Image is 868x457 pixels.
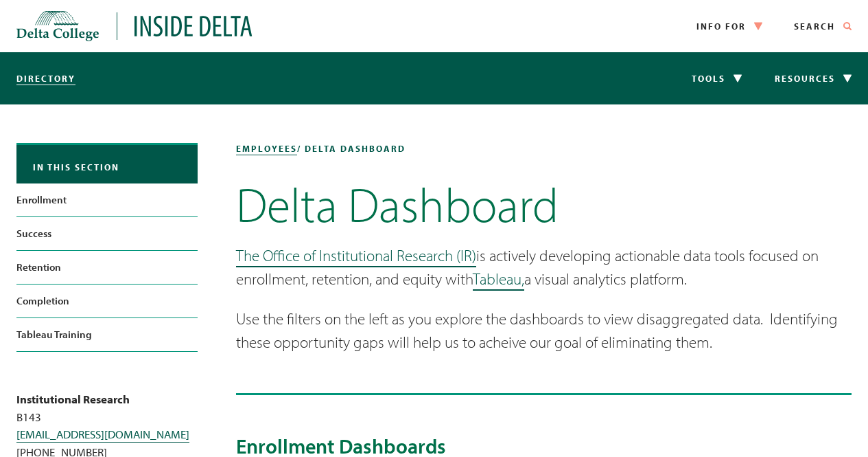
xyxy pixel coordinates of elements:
[236,244,852,291] p: is actively developing actionable data tools focused on enrollment, retention, and equity with a ...
[675,52,758,104] button: Tools
[16,410,41,424] span: B143
[236,245,476,265] a: The Office of Institutional Research (IR)
[16,73,75,84] a: Directory
[16,285,198,317] a: Completion
[16,183,198,216] a: Enrollment
[236,181,852,227] h1: Delta Dashboard
[16,251,198,284] a: Retention
[236,307,852,355] p: Use the filters on the left as you explore the dashboards to view disaggregated data. Identifying...
[473,269,524,289] a: Tableau,
[16,145,198,183] button: In this section
[16,217,198,250] a: Success
[297,143,406,154] span: / Delta Dashboard
[758,52,868,104] button: Resources
[16,318,198,351] a: Tableau Training
[236,143,297,154] a: employees
[16,392,130,406] strong: Institutional Research
[16,427,189,441] a: [EMAIL_ADDRESS][DOMAIN_NAME]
